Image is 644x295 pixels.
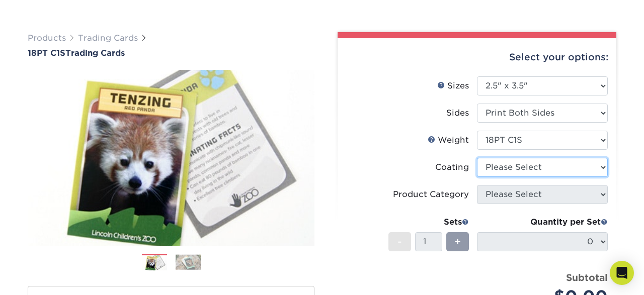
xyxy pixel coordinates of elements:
div: Sets [388,216,469,228]
img: 18PT C1S 01 [28,59,314,257]
div: Sides [446,107,469,119]
h1: Trading Cards [28,48,314,58]
strong: Subtotal [566,272,608,283]
a: 18PT C1STrading Cards [28,48,314,58]
div: Weight [428,134,469,146]
div: Select your options: [346,38,608,76]
span: 18PT C1S [28,48,65,58]
span: - [397,234,402,249]
div: Sizes [437,80,469,92]
div: Quantity per Set [477,216,608,228]
div: Coating [435,161,469,173]
div: Open Intercom Messenger [610,261,634,285]
a: Trading Cards [78,33,138,43]
div: Product Category [393,188,469,201]
a: Products [28,33,66,43]
span: + [454,234,461,249]
img: Trading Cards 01 [142,254,167,272]
img: Trading Cards 02 [176,254,201,270]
